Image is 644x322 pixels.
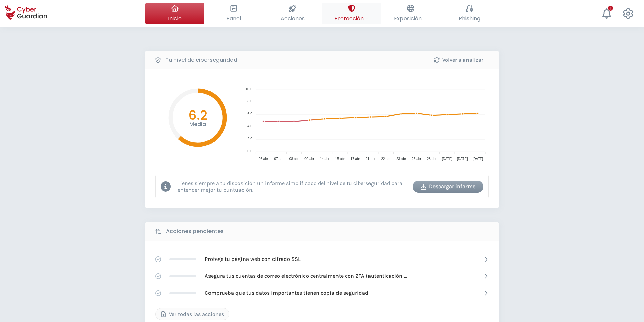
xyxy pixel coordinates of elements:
tspan: 17 abr [351,157,360,161]
button: Panel [204,3,263,24]
tspan: 10.0 [245,87,252,91]
tspan: 8.0 [247,99,252,103]
button: Volver a analizar [423,54,494,66]
tspan: 0.0 [247,149,252,153]
tspan: 21 abr [366,157,376,161]
p: Asegura tus cuentas de correo electrónico centralmente con 2FA (autenticación de doble factor) [205,272,407,280]
tspan: 09 abr [304,157,314,161]
span: Protección [334,14,369,23]
b: Acciones pendientes [166,227,224,236]
tspan: 14 abr [320,157,330,161]
tspan: 28 abr [427,157,437,161]
tspan: 07 abr [274,157,284,161]
p: Tienes siempre a tu disposición un informe simplificado del nivel de tu ciberseguridad para enten... [178,180,408,193]
tspan: [DATE] [473,157,483,161]
tspan: 06 abr [259,157,268,161]
button: Exposición [381,3,440,24]
button: Protección [322,3,381,24]
span: Acciones [281,14,305,23]
tspan: 22 abr [381,157,391,161]
p: Protege tu página web con cifrado SSL [205,255,301,263]
span: Phishing [459,14,480,23]
button: Acciones [263,3,322,24]
b: Tu nivel de ciberseguridad [165,56,237,64]
div: 1 [608,6,613,11]
tspan: 08 abr [289,157,299,161]
tspan: 4.0 [247,124,252,128]
tspan: 26 abr [412,157,421,161]
button: Phishing [440,3,499,24]
p: Comprueba que tus datos importantes tienen copia de seguridad [205,289,368,297]
tspan: 23 abr [396,157,406,161]
div: Volver a analizar [428,56,489,64]
tspan: [DATE] [442,157,453,161]
tspan: 6.0 [247,112,252,116]
div: Ver todas las acciones [161,310,224,318]
button: Ver todas las acciones [155,308,229,320]
span: Panel [226,14,241,23]
tspan: 15 abr [335,157,345,161]
span: Inicio [168,14,182,23]
button: Inicio [145,3,204,24]
div: Descargar informe [418,182,478,191]
button: Descargar informe [413,181,483,193]
span: Exposición [394,14,427,23]
tspan: 2.0 [247,137,252,141]
tspan: [DATE] [457,157,468,161]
